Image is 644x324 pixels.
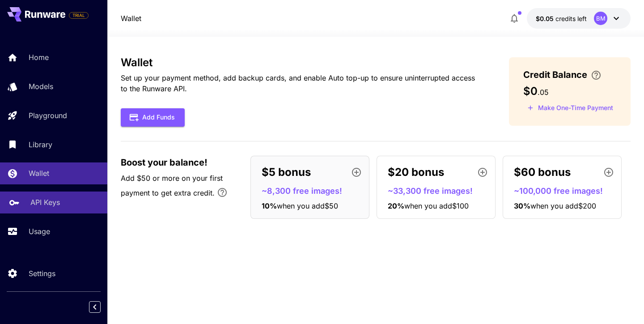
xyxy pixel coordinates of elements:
[388,201,404,210] span: 20 %
[89,301,101,313] button: Collapse sidebar
[514,185,618,197] p: ~100,000 free images!
[523,85,538,98] span: $0
[404,201,469,210] span: when you add $100
[69,12,88,19] span: TRIAL
[594,12,607,25] div: BM
[262,185,365,197] p: ~8,300 free images!
[388,164,444,180] p: $20 bonus
[213,183,231,201] button: Bonus applies only to your first payment, up to 30% on the first $1,000.
[262,201,277,210] span: 10 %
[262,164,311,180] p: $5 bonus
[523,68,587,81] span: Credit Balance
[29,226,50,237] p: Usage
[29,52,49,63] p: Home
[121,13,141,24] nav: breadcrumb
[29,139,52,150] p: Library
[523,101,617,115] button: Make a one-time, non-recurring payment
[30,197,60,208] p: API Keys
[29,81,53,92] p: Models
[277,201,338,210] span: when you add $50
[514,164,571,180] p: $60 bonus
[121,13,141,24] a: Wallet
[29,110,67,121] p: Playground
[121,56,480,69] h3: Wallet
[536,14,587,23] div: $0.05
[96,299,107,315] div: Collapse sidebar
[121,156,208,169] span: Boost your balance!
[538,88,549,97] span: . 05
[121,72,480,94] p: Set up your payment method, add backup cards, and enable Auto top-up to ensure uninterrupted acce...
[29,168,49,179] p: Wallet
[530,201,596,210] span: when you add $200
[121,108,185,127] button: Add Funds
[536,15,555,22] span: $0.05
[69,10,89,21] span: Add your payment card to enable full platform functionality.
[555,15,587,22] span: credits left
[29,268,55,279] p: Settings
[527,8,631,29] button: $0.05BM
[587,70,605,81] button: Enter your card details and choose an Auto top-up amount to avoid service interruptions. We'll au...
[388,185,491,197] p: ~33,300 free images!
[514,201,530,210] span: 30 %
[121,174,223,197] span: Add $50 or more on your first payment to get extra credit.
